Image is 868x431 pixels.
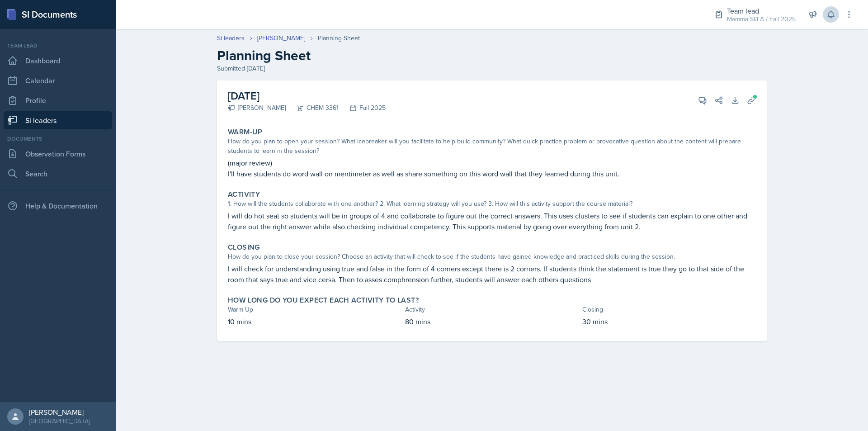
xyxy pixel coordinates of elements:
[228,305,401,314] div: Warm-Up
[4,71,112,90] a: Calendar
[4,52,112,70] a: Dashboard
[727,14,796,24] div: Mamma SI/LA / Fall 2025
[405,305,579,314] div: Activity
[318,33,360,43] div: Planning Sheet
[405,316,579,327] p: 80 mins
[257,33,305,43] a: [PERSON_NAME]
[228,296,419,305] label: How long do you expect each activity to last?
[228,190,260,199] label: Activity
[29,407,90,417] div: [PERSON_NAME]
[228,128,263,137] label: Warm-Up
[228,199,756,208] div: 1. How will the students collaborate with one another? 2. What learning strategy will you use? 3....
[4,111,112,129] a: Si leaders
[217,47,767,64] h2: Planning Sheet
[228,137,756,156] div: How do you plan to open your session? What icebreaker will you facilitate to help build community...
[339,103,386,113] div: Fall 2025
[4,197,112,215] div: Help & Documentation
[217,33,245,43] a: Si leaders
[228,252,756,261] div: How do you plan to close your session? Choose an activity that will check to see if the students ...
[228,316,401,327] p: 10 mins
[228,210,756,232] p: I will do hot seat so students will be in groups of 4 and collaborate to figure out the correct a...
[228,263,756,285] p: I will check for understanding using true and false in the form of 4 corners except there is 2 co...
[582,305,756,314] div: Closing
[29,417,90,426] div: [GEOGRAPHIC_DATA]
[217,64,767,73] div: Submitted [DATE]
[582,316,756,327] p: 30 mins
[4,145,112,163] a: Observation Forms
[228,243,260,252] label: Closing
[228,168,756,179] p: I'll have students do word wall on mentimeter as well as share something on this word wall that t...
[228,103,286,113] div: [PERSON_NAME]
[286,103,339,113] div: CHEM 3361
[228,157,756,168] p: (major review)
[4,91,112,109] a: Profile
[228,88,386,104] h2: [DATE]
[4,42,112,50] div: Team lead
[4,165,112,183] a: Search
[4,135,112,143] div: Documents
[727,5,796,16] div: Team lead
